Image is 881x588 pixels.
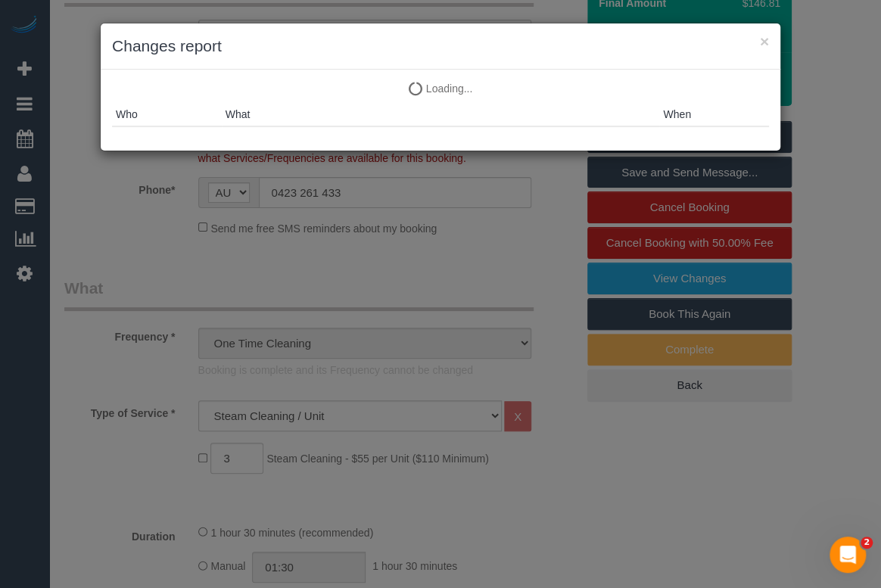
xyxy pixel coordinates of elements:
[112,81,769,96] p: Loading...
[112,35,769,58] h3: Changes report
[101,23,780,151] sui-modal: Changes report
[112,103,222,126] th: Who
[659,103,769,126] th: When
[830,537,866,573] iframe: Intercom live chat
[760,33,769,49] button: ×
[222,103,660,126] th: What
[861,537,873,549] span: 2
